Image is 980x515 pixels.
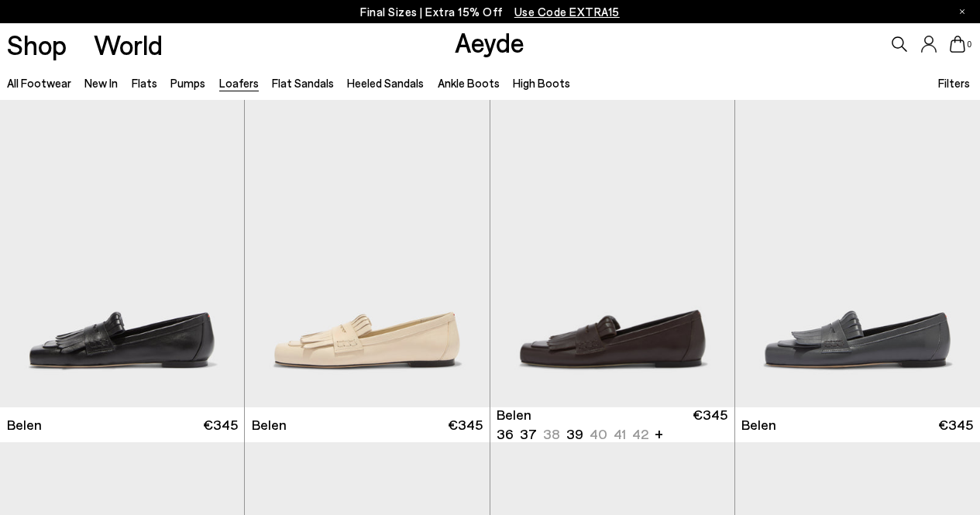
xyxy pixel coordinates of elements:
[132,76,157,90] a: Flats
[497,424,514,444] li: 36
[347,76,424,90] a: Heeled Sandals
[566,424,583,444] li: 39
[938,415,973,434] span: €345
[7,31,67,58] a: Shop
[252,415,287,434] span: Belen
[735,100,980,407] img: Belen Tassel Loafers
[490,100,735,407] img: Belen Tassel Loafers
[497,405,531,424] span: Belen
[170,76,205,90] a: Pumps
[455,26,524,58] a: Aeyde
[950,36,965,53] a: 0
[490,100,735,407] div: 1 / 6
[203,415,238,434] span: €345
[438,76,500,90] a: Ankle Boots
[520,424,537,444] li: 37
[741,415,776,434] span: Belen
[513,76,570,90] a: High Boots
[84,76,118,90] a: New In
[448,415,483,434] span: €345
[655,423,663,444] li: +
[245,100,489,407] img: Belen Tassel Loafers
[497,424,644,444] ul: variant
[272,76,334,90] a: Flat Sandals
[7,76,71,90] a: All Footwear
[7,415,42,434] span: Belen
[693,405,727,444] span: €345
[94,31,163,58] a: World
[735,407,980,442] a: Belen €345
[938,76,970,90] span: Filters
[965,40,973,49] span: 0
[490,100,734,407] a: Next slide Previous slide
[490,407,734,442] a: Belen 36 37 38 39 40 41 42 + €345
[514,5,620,19] span: Navigate to /collections/ss25-final-sizes
[360,2,620,22] p: Final Sizes | Extra 15% Off
[245,407,489,442] a: Belen €345
[219,76,259,90] a: Loafers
